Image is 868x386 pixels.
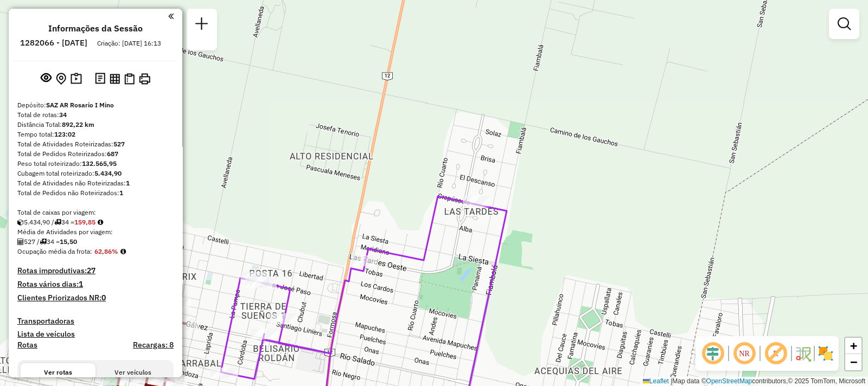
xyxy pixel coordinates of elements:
i: Meta Caixas/viagem: 266,08 Diferença: -106,23 [98,219,103,226]
strong: 0 [101,293,106,303]
div: Total de rotas: [17,110,174,120]
div: Total de Atividades não Roteirizadas: [17,178,174,188]
i: Total de rotas [40,239,47,245]
div: 527 / 34 = [17,237,174,247]
div: Distância Total: [17,120,174,130]
div: Média de Atividades por viagem: [17,227,174,237]
strong: 892,22 km [62,120,94,128]
strong: 123:02 [54,130,75,138]
span: Ocultar NR [731,340,757,366]
h6: 1282066 - [DATE] [20,38,87,48]
strong: 1 [79,279,83,289]
strong: 1 [119,189,123,197]
a: Leaflet [643,377,669,385]
button: Painel de Sugestão [68,70,84,87]
strong: 159,85 [74,218,95,226]
div: Tempo total: [17,130,174,139]
i: Total de rotas [54,219,61,226]
div: Peso total roteirizado: [17,159,174,169]
strong: 15,50 [60,237,77,246]
strong: SAZ AR Rosario I Mino [46,101,114,109]
img: Fluxo de ruas [794,345,812,362]
div: Total de Pedidos Roteirizados: [17,149,174,159]
div: Cubagem total roteirizado: [17,169,174,178]
span: | [671,377,672,385]
a: Zoom in [845,338,861,354]
h4: Recargas: 8 [133,340,174,350]
button: Centralizar mapa no depósito ou ponto de apoio [54,70,68,87]
div: Total de Pedidos não Roteirizados: [17,188,174,198]
button: Ver rotas [21,363,95,382]
a: OpenStreetMap [706,377,752,385]
strong: 34 [59,111,67,119]
h4: Informações da Sessão [48,23,143,34]
img: Exibir/Ocultar setores [817,345,834,362]
strong: 132.565,95 [82,159,117,168]
span: Exibir rótulo [763,340,789,366]
button: Visualizar Romaneio [122,71,137,87]
div: Total de Atividades Roteirizadas: [17,139,174,149]
span: − [850,355,857,369]
a: Zoom out [845,354,861,370]
h4: Rotas improdutivas: [17,266,174,275]
div: Depósito: [17,100,174,110]
button: Visualizar relatório de Roteirização [107,71,122,86]
strong: 27 [87,266,95,275]
div: Total de caixas por viagem: [17,208,174,217]
button: Ver veículos [95,363,170,382]
button: Logs desbloquear sessão [93,70,107,87]
i: Total de Atividades [17,239,24,245]
a: Rotas [17,340,37,350]
a: Exibir filtros [833,13,855,35]
span: + [850,339,857,352]
button: Imprimir Rotas [137,71,152,87]
div: 5.434,90 / 34 = [17,217,174,227]
a: Nova sessão e pesquisa [191,13,213,37]
strong: 5.434,90 [94,169,122,177]
strong: 62,86% [94,247,118,255]
h4: Clientes Priorizados NR: [17,293,174,303]
div: Map data © contributors,© 2025 TomTom, Microsoft [640,377,868,386]
button: Exibir sessão original [39,70,54,87]
em: Média calculada utilizando a maior ocupação (%Peso ou %Cubagem) de cada rota da sessão. Rotas cro... [120,248,126,255]
h4: Transportadoras [17,317,174,326]
strong: 687 [107,150,118,158]
a: Clique aqui para minimizar o painel [168,10,174,22]
span: Ocultar deslocamento [700,340,726,366]
span: Ocupação média da frota: [17,247,92,255]
strong: 527 [113,140,125,148]
strong: 1 [126,179,130,187]
i: Cubagem total roteirizado [17,219,24,226]
div: Criação: [DATE] 16:13 [93,38,165,48]
h4: Lista de veículos [17,330,174,339]
h4: Rotas vários dias: [17,280,174,289]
